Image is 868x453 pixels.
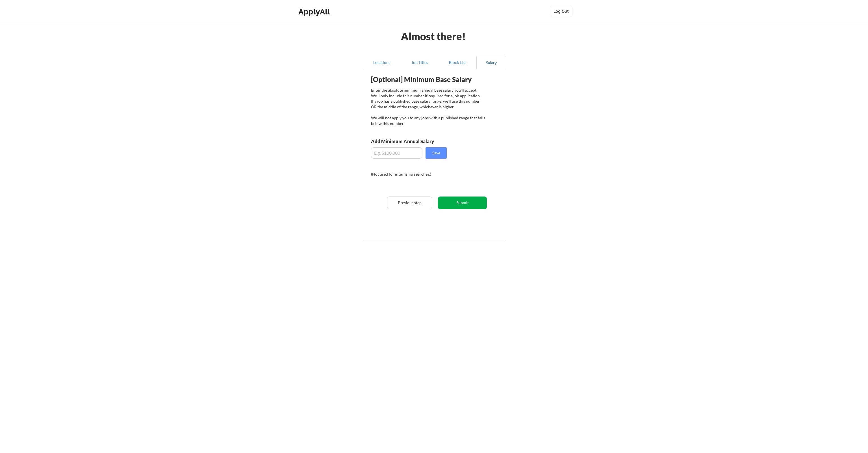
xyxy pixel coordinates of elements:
[387,197,432,209] button: Previous step
[371,147,422,159] input: E.g. $100,000
[394,31,473,41] div: Almost there!
[476,56,506,69] button: Salary
[363,56,401,69] button: Locations
[371,87,485,126] div: Enter the absolute minimum annual base salary you'll accept. We'll only include this number if re...
[550,6,572,17] button: Log Out
[439,56,476,69] button: Block List
[371,139,459,144] div: Add Minimum Annual Salary
[426,147,447,159] button: Save
[371,76,485,83] div: [Optional] Minimum Base Salary
[438,197,487,209] button: Submit
[371,171,448,177] div: (Not used for internship searches.)
[401,56,439,69] button: Job Titles
[298,7,332,16] div: ApplyAll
